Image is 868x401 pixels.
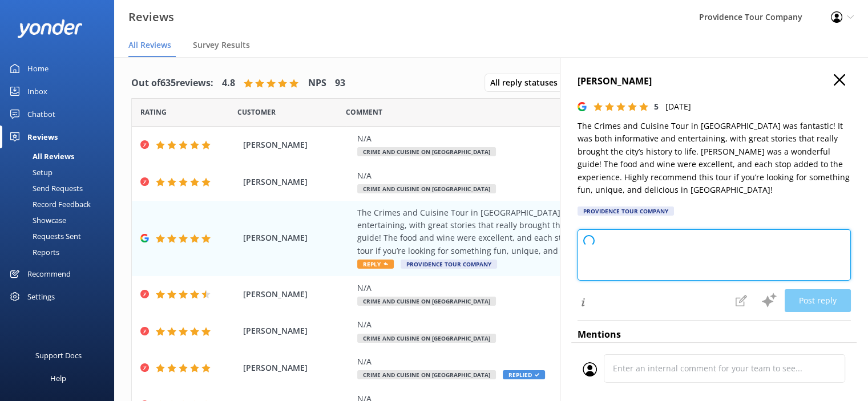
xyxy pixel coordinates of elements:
[7,244,59,260] div: Reports
[27,125,58,148] div: Reviews
[578,206,674,216] div: Providence Tour Company
[7,164,114,180] a: Setup
[50,367,66,390] div: Help
[357,184,496,193] span: Crime and Cuisine on [GEOGRAPHIC_DATA]
[357,132,773,145] div: N/A
[834,74,845,87] button: Close
[27,57,49,80] div: Home
[335,76,345,91] h4: 93
[7,148,74,164] div: All Reviews
[7,244,114,260] a: Reports
[7,212,114,228] a: Showcase
[654,101,659,112] span: 5
[357,260,394,269] span: Reply
[308,76,326,91] h4: NPS
[17,19,83,38] img: yonder-white-logo.png
[243,232,352,244] span: [PERSON_NAME]
[27,262,71,285] div: Recommend
[401,260,497,269] span: Providence Tour Company
[7,180,83,196] div: Send Requests
[357,334,496,343] span: Crime and Cuisine on [GEOGRAPHIC_DATA]
[357,169,773,182] div: N/A
[578,74,851,89] h4: [PERSON_NAME]
[7,212,66,228] div: Showcase
[665,100,691,113] p: [DATE]
[503,370,545,379] span: Replied
[346,107,382,118] span: Question
[357,147,496,156] span: Crime and Cuisine on [GEOGRAPHIC_DATA]
[7,164,53,180] div: Setup
[193,39,250,51] span: Survey Results
[7,196,91,212] div: Record Feedback
[583,362,597,376] img: user_profile.svg
[243,139,352,151] span: [PERSON_NAME]
[357,282,773,294] div: N/A
[7,148,114,164] a: All Reviews
[27,80,47,103] div: Inbox
[128,8,174,26] h3: Reviews
[222,76,235,91] h4: 4.8
[7,180,114,196] a: Send Requests
[243,325,352,337] span: [PERSON_NAME]
[357,206,773,258] div: The Crimes and Cuisine Tour in [GEOGRAPHIC_DATA] was fantastic! It was both informative and enter...
[357,297,496,306] span: Crime and Cuisine on [GEOGRAPHIC_DATA]
[243,288,352,301] span: [PERSON_NAME]
[27,285,55,308] div: Settings
[237,107,276,118] span: Date
[578,120,851,196] p: The Crimes and Cuisine Tour in [GEOGRAPHIC_DATA] was fantastic! It was both informative and enter...
[357,318,773,331] div: N/A
[128,39,171,51] span: All Reviews
[131,76,213,91] h4: Out of 635 reviews:
[35,344,82,367] div: Support Docs
[140,107,167,118] span: Date
[357,355,773,368] div: N/A
[7,196,114,212] a: Record Feedback
[357,370,496,379] span: Crime and Cuisine on [GEOGRAPHIC_DATA]
[27,103,55,125] div: Chatbot
[243,362,352,374] span: [PERSON_NAME]
[7,228,81,244] div: Requests Sent
[578,327,851,342] h4: Mentions
[7,228,114,244] a: Requests Sent
[490,76,564,89] span: All reply statuses
[243,176,352,188] span: [PERSON_NAME]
